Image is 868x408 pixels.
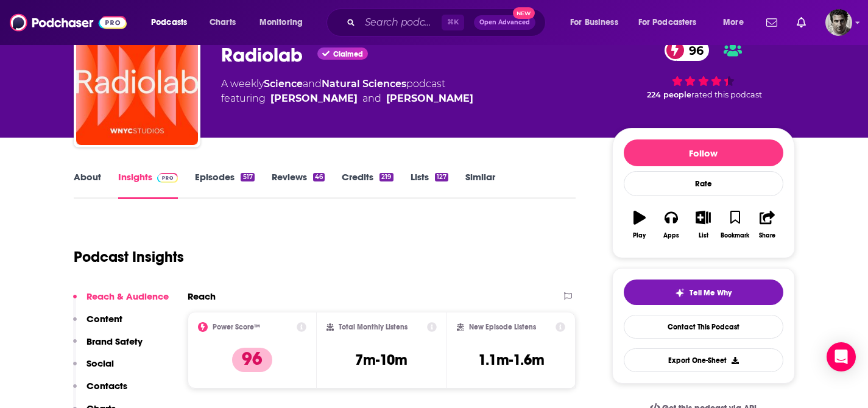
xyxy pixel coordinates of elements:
div: Apps [663,232,679,239]
span: Charts [210,14,236,31]
p: Content [86,313,122,325]
span: Tell Me Why [690,288,732,298]
a: Science [264,78,303,90]
h1: Podcast Insights [74,248,184,266]
button: Contacts [73,380,127,403]
span: For Business [570,14,618,31]
button: Content [73,313,122,336]
img: Radiolab [76,23,198,145]
div: 517 [241,173,254,181]
a: Jad Abumrad [386,91,473,106]
button: Brand Safety [73,336,143,358]
div: Play [633,232,646,239]
a: InsightsPodchaser Pro [118,171,178,199]
button: Reach & Audience [73,290,169,313]
button: open menu [251,13,319,32]
span: Claimed [333,51,363,57]
div: Share [759,232,775,239]
button: open menu [562,13,633,32]
div: 46 [313,173,325,181]
h2: Power Score™ [213,323,260,331]
h2: Total Monthly Listens [339,323,408,331]
a: Latif Nasser [270,91,358,106]
p: Reach & Audience [86,290,169,302]
div: Open Intercom Messenger [827,342,856,371]
button: Social [73,357,114,380]
button: open menu [630,13,715,32]
div: A weekly podcast [221,77,473,106]
span: Logged in as GaryR [825,9,852,36]
span: Monitoring [259,14,303,31]
div: 96 224 peoplerated this podcast [612,32,795,107]
button: Bookmark [719,203,751,247]
span: More [723,14,744,31]
button: Follow [624,139,783,166]
span: Podcasts [151,14,187,31]
p: Social [86,357,114,369]
a: Contact This Podcast [624,315,783,339]
div: Bookmark [721,232,749,239]
img: tell me why sparkle [675,288,685,298]
button: Share [751,203,783,247]
span: rated this podcast [691,90,762,99]
span: Open Advanced [479,19,530,26]
button: open menu [143,13,203,32]
a: Show notifications dropdown [761,12,782,33]
button: tell me why sparkleTell Me Why [624,280,783,305]
a: Lists127 [411,171,448,199]
button: List [687,203,719,247]
span: ⌘ K [442,15,464,30]
a: Charts [202,13,243,32]
a: Show notifications dropdown [792,12,811,33]
div: 219 [379,173,393,181]
h2: Reach [188,290,216,302]
input: Search podcasts, credits, & more... [360,13,442,32]
a: About [74,171,101,199]
div: 127 [435,173,448,181]
h2: New Episode Listens [469,323,536,331]
a: Credits219 [342,171,393,199]
button: Apps [655,203,687,247]
button: Play [624,203,655,247]
button: Open AdvancedNew [474,15,535,30]
span: and [362,91,381,106]
a: 96 [665,40,710,61]
a: Natural Sciences [322,78,406,90]
a: Similar [465,171,495,199]
h3: 1.1m-1.6m [478,351,545,369]
div: Search podcasts, credits, & more... [338,9,557,37]
p: Contacts [86,380,127,392]
img: User Profile [825,9,852,36]
div: Rate [624,171,783,196]
img: Podchaser Pro [157,173,178,183]
img: Podchaser - Follow, Share and Rate Podcasts [10,11,127,34]
span: For Podcasters [638,14,697,31]
span: featuring [221,91,473,106]
p: 96 [232,348,272,372]
a: Reviews46 [272,171,325,199]
div: List [699,232,708,239]
span: New [513,7,535,19]
span: 224 people [647,90,691,99]
span: 96 [677,40,710,61]
span: and [303,78,322,90]
button: Show profile menu [825,9,852,36]
a: Episodes517 [195,171,254,199]
p: Brand Safety [86,336,143,347]
button: open menu [715,13,759,32]
h3: 7m-10m [355,351,408,369]
button: Export One-Sheet [624,348,783,372]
